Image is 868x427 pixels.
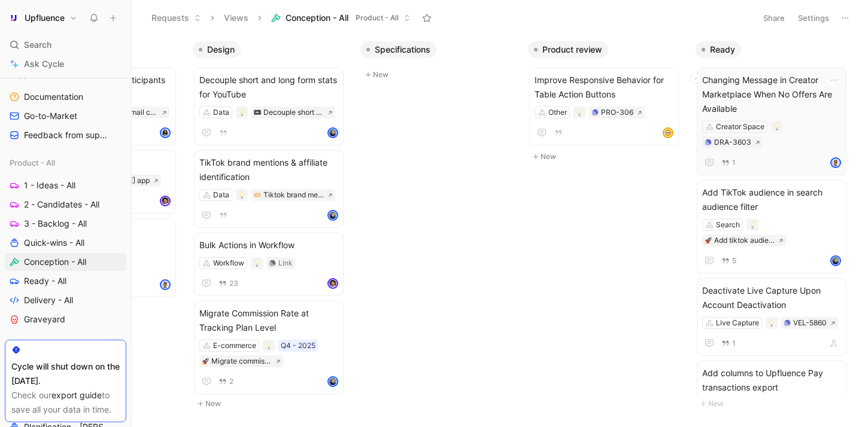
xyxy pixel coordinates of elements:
span: Conception - All [24,256,86,268]
button: 1 [719,337,738,350]
span: Feedback from support [24,129,110,141]
span: Migrate Commission Rate at Tracking Plan Level [199,306,338,335]
img: avatar [329,377,337,386]
div: Check our to save all your data in time. [11,388,120,417]
div: Q4 - 2025 [281,340,315,352]
div: 💡 [236,189,248,201]
span: 1 [732,159,736,166]
span: 2 - Candidates - All [24,199,99,211]
img: 💡 [265,342,272,349]
div: 💡 [251,257,263,269]
span: Product - All [356,12,399,24]
span: Add columns to Upfluence Pay transactions export [702,366,841,395]
span: Product review [542,44,602,56]
span: Delivery - All [24,294,73,306]
button: 5 [719,254,739,267]
img: Upfluence [8,12,20,24]
a: TikTok brand mentions & affiliate identificationData🏷️Tiktok brand mentions and affiliate identif... [194,150,344,228]
a: export guide [51,390,102,400]
img: 💡 [773,123,781,130]
button: UpfluenceUpfluence [5,10,80,26]
span: Search [24,38,51,52]
a: 2 - Candidates - All [5,196,126,213]
a: Delivery - All [5,291,126,309]
span: 5 [732,257,736,264]
div: Product reviewNew [523,36,691,170]
button: 1 [719,156,738,169]
span: Conception - All [286,12,348,24]
button: New [360,68,518,82]
a: Bulk Actions in WorkflowWorkflowLink23avatar [194,233,344,296]
div: PRO-306 [601,106,633,118]
img: 💡 [238,191,245,199]
span: Quick-wins - All [24,237,84,249]
button: New [696,396,854,411]
img: avatar [329,129,337,137]
button: Specifications [360,41,436,58]
img: 📼 [254,109,261,116]
div: Live Capture [716,317,759,329]
button: Conception - AllProduct - All [266,9,416,27]
span: 1 [732,340,736,347]
button: Settings [793,10,834,26]
button: Share [758,10,790,26]
img: 🏷️ [254,191,261,199]
div: Search [5,36,126,54]
img: 💡 [749,221,756,228]
a: Ready - All [5,272,126,290]
div: ⛵️[PERSON_NAME] [5,338,126,356]
span: Ask Cycle [24,57,64,71]
img: avatar [831,158,840,167]
div: Add tiktok audience in search audience filter [714,234,775,246]
img: 💡 [576,109,583,116]
div: Decouple short and long form stats for youtube [263,106,324,118]
img: 💡 [768,319,775,327]
img: avatar [329,279,337,288]
a: Migrate Commission Rate at Tracking Plan LevelE-commerceQ4 - 2025🚀Migrate commission rate at trac... [194,301,344,394]
span: Decouple short and long form stats for YouTube [199,73,338,102]
span: Deactivate Live Capture Upon Account Deactivation [702,283,841,312]
span: Design [207,44,235,56]
div: Product - All [5,154,126,172]
div: Cycle will shut down on the [DATE]. [11,359,120,388]
div: DesignNew [188,36,356,417]
span: Graveyard [24,313,65,325]
a: Decouple short and long form stats for YouTubeData📼Decouple short and long form stats for youtube... [194,68,344,145]
img: avatar [161,129,169,137]
button: New [193,396,351,411]
button: Requests [146,9,207,27]
a: Documentation [5,88,126,106]
div: Other [548,106,567,118]
a: Conception - All [5,253,126,271]
div: 💡 [771,121,783,133]
a: Go-to-Market [5,107,126,125]
button: Ready [696,41,741,58]
a: Changing Message in Creator Marketplace When No Offers Are AvailableCreator SpaceDRA-36031avatar [697,68,846,175]
div: SpecificationsNew [356,36,523,88]
button: Product review [528,41,608,58]
span: Improve Responsive Behavior for Table Action Buttons [535,73,673,102]
span: Specifications [375,44,430,56]
a: Quick-wins - All [5,234,126,252]
span: 23 [229,280,238,287]
div: Migrate commission rate at tracking plan and orders level [211,355,272,367]
div: Tiktok brand mentions and affiliate identification [263,189,324,201]
div: Workflow [213,257,244,269]
div: 💡 [236,106,248,118]
a: Add TikTok audience in search audience filterSearch🚀Add tiktok audience in search audience filter... [697,180,846,273]
div: 💡 [746,219,758,231]
img: 🚀 [705,237,712,244]
div: 💡 [263,340,275,352]
img: 💡 [253,260,260,267]
a: Deactivate Live Capture Upon Account DeactivationLive CaptureVEL-58601 [697,278,846,356]
div: Support/GTMDocumentationGo-to-MarketFeedback from support [5,65,126,144]
span: Ready - All [24,275,66,287]
span: Changing Message in Creator Marketplace When No Offers Are Available [702,73,841,116]
span: 3 - Backlog - All [24,218,87,230]
div: ReadyNew [691,36,858,417]
img: avatar [831,257,840,265]
div: E-commerce [213,340,256,352]
span: Bulk Actions in Workflow [199,238,338,252]
h1: Upfluence [25,13,65,23]
img: 💡 [238,109,245,116]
